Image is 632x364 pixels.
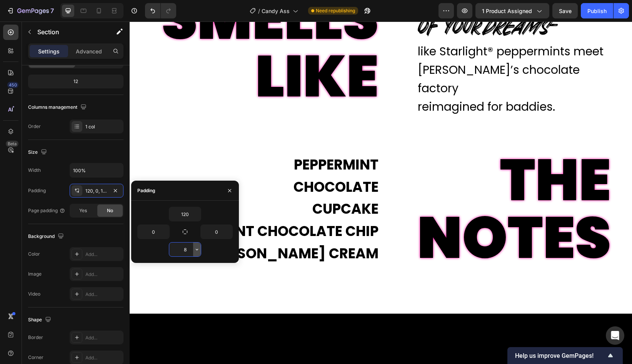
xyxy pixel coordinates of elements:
input: Auto [138,225,169,239]
p: THE NOTES [253,130,481,245]
span: No [107,207,113,214]
div: Add... [85,271,122,278]
button: 1 product assigned [475,3,549,18]
div: Undo/Redo [145,3,176,18]
div: Add... [85,334,122,341]
div: Color [28,251,40,258]
div: 450 [7,82,18,88]
p: CUPCAKE [21,176,249,199]
div: Open Intercom Messenger [606,326,624,345]
button: 7 [3,3,57,18]
div: Padding [137,187,155,194]
div: 1 col [85,123,122,130]
p: like Starlight® peppermints meet [288,21,481,39]
button: Show survey - Help us improve GemPages! [515,351,615,360]
div: Add... [85,291,122,298]
div: Video [28,291,40,298]
p: [PERSON_NAME] CREAM [21,221,249,243]
p: Section [37,27,100,37]
span: / [258,7,260,15]
div: Shape [28,315,53,325]
span: Help us improve GemPages! [515,352,606,359]
span: 1 product assigned [482,7,532,15]
p: CHOCOLATE [21,155,249,177]
div: Image [28,271,42,278]
div: Add... [85,251,122,258]
div: Width [28,167,41,174]
p: 7 [50,6,54,15]
div: Columns management [28,102,88,113]
p: Settings [38,47,60,55]
span: Need republishing [316,7,355,14]
div: Beta [6,141,18,147]
div: Padding [28,187,46,194]
div: Border [28,334,43,341]
div: Page padding [28,207,65,214]
span: Save [559,8,572,14]
div: Size [28,147,48,158]
div: Corner [28,354,43,361]
div: Publish [587,7,607,15]
p: MINT CHOCOLATE CHIP [21,199,249,221]
input: Auto [169,207,201,221]
button: Save [552,3,578,18]
iframe: Design area [130,22,632,364]
p: PEPPERMINT [21,132,249,155]
p: Advanced [76,47,102,55]
p: reimagined for baddies. [288,76,481,95]
div: 120, 0, 120, 0 [85,188,108,194]
input: Auto [169,243,201,256]
span: Yes [79,207,87,214]
p: [PERSON_NAME]’s chocolate factory [288,39,481,76]
div: Background [28,231,65,242]
div: 12 [30,76,122,87]
span: Candy Ass [262,7,290,15]
div: Order [28,123,41,130]
div: Add... [85,354,122,361]
input: Auto [70,163,123,177]
input: Auto [201,225,232,239]
button: Publish [581,3,613,18]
